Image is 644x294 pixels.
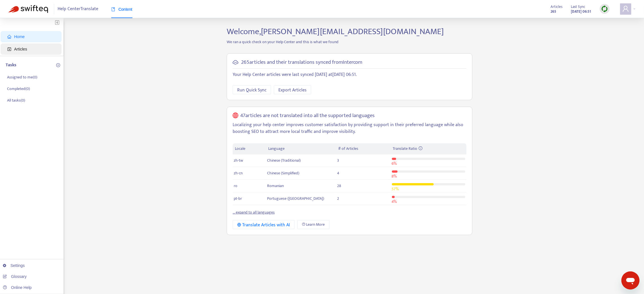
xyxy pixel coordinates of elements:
strong: 265 [551,8,556,15]
span: Help Center Translate [58,4,99,14]
p: Localizing your help center improves customer satisfaction by providing support in their preferre... [233,122,466,135]
button: Translate Articles with AI [233,220,294,229]
div: Translate Articles with AI [237,221,290,229]
span: Welcome, [PERSON_NAME][EMAIL_ADDRESS][DOMAIN_NAME] [227,25,444,39]
button: Export Articles [274,85,311,94]
span: 4 [337,170,339,176]
h5: 265 articles and their translations synced from Intercom [241,59,362,66]
span: Run Quick Sync [237,87,267,94]
img: sync.dc5367851b00ba804db3.png [601,5,608,12]
span: ro [234,183,237,189]
span: Last Sync [571,4,586,10]
span: 4 % [392,198,397,205]
p: We ran a quick check on your Help Center and this is what we found [222,39,477,45]
span: zh-cn [234,170,243,176]
span: global [233,113,238,119]
img: Swifteq [8,5,48,13]
a: Settings [3,263,25,268]
span: cloud-sync [233,60,238,65]
p: Assigned to me ( 0 ) [7,74,37,80]
a: Learn More [297,220,329,229]
th: Locale [233,143,266,154]
span: Romanian [267,183,284,189]
th: Language [266,143,336,154]
span: user [622,5,629,12]
span: Chinese (Simplified) [267,170,299,176]
span: 6 % [392,160,397,167]
th: # of Articles [336,143,390,154]
a: ... expand to all languages [233,209,275,216]
p: All tasks ( 0 ) [7,97,25,103]
iframe: Button to launch messaging window [621,271,639,289]
span: book [111,7,115,11]
span: pt-br [234,195,242,202]
span: Export Articles [278,87,307,94]
span: Articles [551,4,563,10]
h5: 47 articles are not translated into all the supported languages [241,113,375,119]
span: account-book [7,47,11,51]
span: Content [111,7,132,12]
a: Online Help [3,285,32,290]
span: Learn More [306,221,325,228]
span: 28 [337,183,341,189]
span: 2 [337,195,339,202]
span: Chinese (Traditional) [267,157,301,164]
span: 3 [337,157,339,164]
span: plus-circle [56,63,60,67]
span: 8 % [392,173,397,179]
a: Glossary [3,274,27,279]
p: Completed ( 0 ) [7,86,30,92]
span: Portuguese ([GEOGRAPHIC_DATA]) [267,195,324,202]
span: zh-tw [234,157,243,164]
p: Tasks [6,62,16,69]
span: 57 % [392,186,399,192]
span: Articles [14,47,27,51]
span: home [7,35,11,39]
button: Run Quick Sync [233,85,271,94]
p: Your Help Center articles were last synced [DATE] at [DATE] 06:51 . [233,71,466,78]
span: Home [14,34,25,39]
strong: [DATE] 06:51 [571,8,591,15]
div: Translate Ratio [393,146,464,152]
